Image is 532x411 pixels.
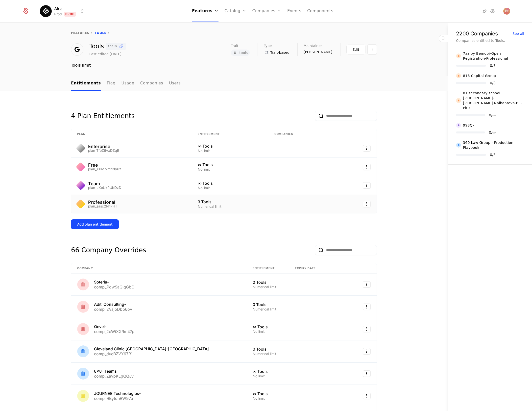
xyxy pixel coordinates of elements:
button: Select action [363,145,371,152]
a: Flag [107,76,115,91]
button: Select action [363,164,371,170]
span: [PERSON_NAME] [304,50,332,54]
div: Tools limit [71,62,377,68]
div: plan_sasc2N1PHT [88,205,117,208]
div: Prod [54,12,62,17]
div: Companies entitled to Tools. [456,38,524,43]
button: Select action [367,44,377,54]
img: 81 secondary school Victor Hugo-Elena Nalbantova-BF-Plus [456,98,461,103]
div: 66 Company Overrides [71,245,146,255]
div: 0 Tools [253,347,283,351]
nav: Main [71,76,377,91]
span: Trait-based [270,50,290,55]
div: Professional [88,200,117,205]
div: 8x8- Teams [94,369,134,373]
img: Aditi Consulting- [77,301,89,313]
div: Numerical limit [253,352,283,356]
div: No limit [198,168,263,171]
a: Companies [140,76,163,91]
a: Settings [489,8,495,14]
div: comp_PqwSaQiqGbC [94,285,134,289]
div: comp_RBytqnRW97e [94,396,141,400]
div: ∞ Tools [253,325,283,329]
th: Companies [268,129,334,139]
button: Open user button [503,8,510,15]
th: Entitlement [247,263,289,274]
button: Select action [363,201,371,207]
a: Entitlements [71,76,101,91]
th: Entitlement [192,129,268,139]
th: Plan [71,129,192,139]
img: Soteria- [77,279,89,290]
div: comp_2VajoDbp6ov [94,307,132,311]
div: Numerical limit [253,285,283,289]
th: Expiry date [289,263,353,274]
div: Qevel- [94,325,134,329]
div: comp_ZavpKLgQQJv [94,374,134,378]
div: Team [88,181,121,186]
button: Select action [363,281,371,288]
div: Tools [89,43,126,50]
div: ∞ Tools [198,144,263,148]
img: 818 Capital Group- [456,73,461,78]
div: 3 Tools [198,200,263,204]
img: JOURNEE Technologies- [77,390,89,402]
div: 0 Tools [253,303,283,307]
img: 7az by Bemobi-Open Registration-Professional [456,53,461,58]
div: No limit [253,374,283,378]
div: Free [88,163,121,167]
button: Select action [363,182,371,189]
div: 2200 Companies [456,31,498,36]
div: Cleveland Clinic [GEOGRAPHIC_DATA]-[GEOGRAPHIC_DATA] [94,347,209,351]
div: 0 / ∞ [489,131,496,134]
div: No limit [198,149,263,153]
button: Add plan entitlement [71,219,119,229]
img: 360 Law Group - Production Playbook [456,143,461,148]
div: comp_dueBZVY67R1 [94,352,209,356]
img: Cleveland Clinic Abu Dhabi-MENA [77,345,89,357]
div: See all [512,32,524,35]
div: plan_XPMr7mhNy6z [88,167,121,171]
div: plan_LXeUxPUbDzD [88,186,121,189]
div: Numerical limit [198,205,263,208]
div: Numerical limit [253,308,283,311]
button: Select action [363,326,371,332]
img: 8x8- Teams [77,368,89,380]
span: Prod [64,12,76,17]
a: Usage [121,76,134,91]
img: Katrina Reddy [503,8,510,15]
div: ∞ Tools [253,369,283,373]
span: Type [264,44,272,48]
div: 0 Tools [253,280,283,284]
span: Maintainer [304,44,322,48]
span: tools [239,51,248,54]
div: 993Q- [463,123,474,128]
div: 360 Law Group - Production Playbook [463,140,524,150]
span: tools [108,45,117,48]
div: No limit [198,186,263,190]
ul: Choose Sub Page [71,76,181,91]
button: Select action [363,393,371,399]
div: 7az by Bemobi-Open Registration-Professional [463,51,524,61]
span: Trait [231,44,238,48]
div: Enterprise [88,144,119,149]
img: Airia [40,5,52,17]
div: 81 secondary school [PERSON_NAME]-[PERSON_NAME] Nalbantova-BF-Plus [463,91,524,110]
div: ∞ Tools [198,163,263,167]
div: ∞ Tools [253,392,283,396]
img: Qevel- [77,323,89,335]
div: No limit [253,330,283,333]
div: Aditi Consulting- [94,302,132,306]
div: 818 Capital Group- [463,73,497,78]
div: 0 / 3 [490,81,496,85]
div: JOURNEE Technologies- [94,391,141,395]
a: Users [169,76,181,91]
img: 993Q- [456,123,461,128]
div: Soteria- [94,280,134,284]
div: Add plan entitlement [77,222,113,227]
div: No limit [253,397,283,400]
div: 0 / 3 [490,153,496,156]
div: comp_2oWiXXRm47p [94,330,134,334]
th: Company [71,263,247,274]
div: plan_TfoZ6vxDZqE [88,149,119,152]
